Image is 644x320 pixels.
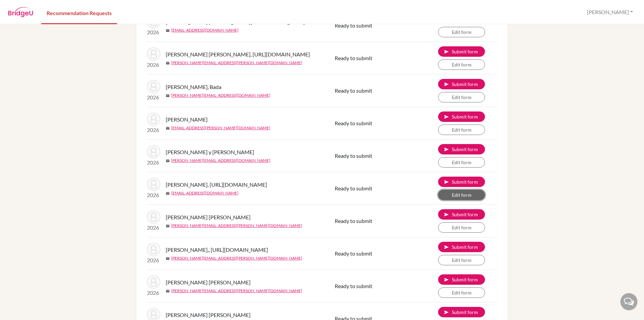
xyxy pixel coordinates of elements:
a: [PERSON_NAME][EMAIL_ADDRESS][PERSON_NAME][DOMAIN_NAME] [171,288,302,294]
a: Edit form [438,190,485,200]
p: 2026 [147,158,160,167]
button: Submit https://easalvador.powerschool.com/admin/students/home.html?frn=0014601's recommendation [438,177,485,187]
p: 2026 [147,28,160,36]
span: [PERSON_NAME] [PERSON_NAME], [URL][DOMAIN_NAME] [166,50,310,58]
img: Nolasco Sztarkman, https://easalvador.powerschool.com/admin/students/home.html?frn=0014601 [147,178,160,191]
button: Submit Valeria's recommendation [438,209,485,220]
img: Escobar Reyes,, https://easalvador.powerschool.com/admin/students/home.html?frn=001699 [147,243,160,256]
p: 2026 [147,289,160,297]
span: send [444,147,449,152]
button: Submit https://easalvador.powerschool.com/admin/students/home.html?frn=001699's recommendation [438,242,485,252]
p: 2026 [147,61,160,69]
span: send [444,244,449,250]
a: [EMAIL_ADDRESS][PERSON_NAME][DOMAIN_NAME] [171,125,270,131]
span: [PERSON_NAME],, [URL][DOMAIN_NAME] [166,246,268,254]
a: Edit form [438,59,485,70]
span: send [444,114,449,120]
button: Submit Bada's recommendation [438,79,485,89]
p: 2026 [147,126,160,134]
img: Lee Hong, Bada [147,80,160,93]
span: [PERSON_NAME] [PERSON_NAME] [166,311,251,319]
a: [PERSON_NAME][EMAIL_ADDRESS][PERSON_NAME][DOMAIN_NAME] [171,223,302,229]
button: Submit Krisha's recommendation [438,111,485,122]
img: Monterrosa Mayorga, https://easalvador.powerschool.com/admin/students/home.html?frn=0011165 [147,47,160,61]
span: [PERSON_NAME] [166,116,208,124]
button: Submit Mario's recommendation [438,274,485,285]
span: Ready to submit [335,120,372,126]
span: send [444,49,449,54]
a: Edit form [438,27,485,37]
img: BridgeU logo [8,7,33,17]
img: Silva Sauerbrey, Mario [147,275,160,289]
img: Bonilla Andino, Valeria [147,210,160,224]
a: Recommendation Requests [41,1,117,24]
a: [PERSON_NAME][EMAIL_ADDRESS][PERSON_NAME][DOMAIN_NAME] [171,60,302,66]
a: Edit form [438,287,485,298]
span: Ready to submit [335,87,372,94]
span: Ready to submit [335,22,372,29]
a: Edit form [438,255,485,265]
span: mail [166,29,170,33]
span: Ready to submit [335,55,372,61]
button: [PERSON_NAME] [584,6,636,18]
span: Ready to submit [335,283,372,289]
a: Edit form [438,222,485,233]
span: Help [15,5,29,11]
span: Ready to submit [335,218,372,224]
span: send [444,277,449,282]
span: send [444,310,449,315]
p: 2026 [147,256,160,264]
span: send [444,82,449,87]
p: 2026 [147,224,160,232]
span: Ready to submit [335,152,372,159]
a: Edit form [438,125,485,135]
span: mail [166,224,170,228]
button: Submit Paolo's recommendation [438,307,485,317]
a: [EMAIL_ADDRESS][DOMAIN_NAME] [171,190,238,196]
span: Ready to submit [335,185,372,191]
a: Edit form [438,92,485,102]
span: Ready to submit [335,250,372,257]
span: mail [166,289,170,293]
img: Lin, Krisha [147,112,160,126]
span: [PERSON_NAME] y [PERSON_NAME] [166,148,254,156]
span: mail [166,126,170,130]
a: [PERSON_NAME][EMAIL_ADDRESS][PERSON_NAME][DOMAIN_NAME] [171,255,302,261]
span: [PERSON_NAME] [PERSON_NAME] [166,213,251,221]
p: 2026 [147,93,160,101]
button: Submit https://easalvador.powerschool.com/admin/students/home.html?frn=0011165's recommendation [438,46,485,57]
span: send [444,179,449,185]
span: mail [166,191,170,195]
span: mail [166,94,170,98]
p: 2026 [147,191,160,199]
span: mail [166,257,170,261]
span: mail [166,159,170,163]
span: send [444,212,449,217]
span: mail [166,61,170,65]
a: [PERSON_NAME][EMAIL_ADDRESS][DOMAIN_NAME] [171,92,270,98]
span: [PERSON_NAME], [URL][DOMAIN_NAME] [166,181,267,189]
button: Submit Francisco's recommendation [438,144,485,154]
a: Edit form [438,157,485,168]
span: [PERSON_NAME], Bada [166,83,221,91]
span: [PERSON_NAME] [PERSON_NAME] [166,278,251,286]
a: [PERSON_NAME][EMAIL_ADDRESS][DOMAIN_NAME] [171,157,270,164]
a: [EMAIL_ADDRESS][DOMAIN_NAME] [171,27,238,33]
img: Alfaro Rosales y Rosales, Francisco [147,145,160,158]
